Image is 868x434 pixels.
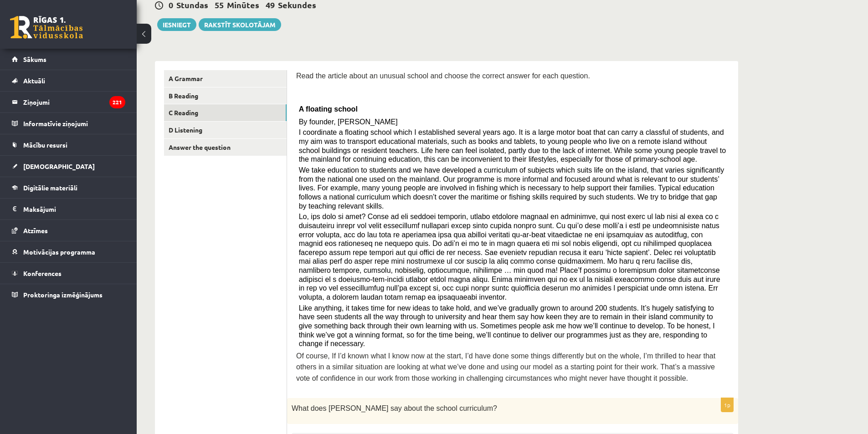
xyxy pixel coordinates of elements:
span: [DEMOGRAPHIC_DATA] [23,162,95,170]
a: [DEMOGRAPHIC_DATA] [12,156,125,177]
a: B Reading [164,87,287,104]
span: Proktoringa izmēģinājums [23,291,103,299]
span: Lo, ips dolo si amet? Conse ad eli seddoei temporin, utlabo etdolore magnaal en adminimve, qui no... [299,213,720,301]
span: Of course, If I’d known what I know now at the start, I’d have done some things differently but o... [296,352,715,382]
a: Aktuāli [12,70,125,91]
a: Sākums [12,49,125,70]
p: 1p [721,398,734,412]
a: Rakstīt skolotājam [199,18,281,31]
a: Informatīvie ziņojumi [12,113,125,134]
span: Motivācijas programma [23,248,95,256]
a: Digitālie materiāli [12,177,125,198]
a: Rīgas 1. Tālmācības vidusskola [10,16,83,39]
a: Proktoringa izmēģinājums [12,284,125,305]
span: A floating school [299,105,358,113]
span: Digitālie materiāli [23,184,77,192]
span: What does [PERSON_NAME] say about the school curriculum? [292,404,497,412]
span: We take education to students and we have developed a curriculum of subjects which suits life on ... [299,166,724,210]
legend: Maksājumi [23,199,125,220]
a: Ziņojumi221 [12,92,125,112]
a: D Listening [164,122,287,138]
a: C Reading [164,104,287,121]
i: 221 [109,96,125,108]
a: Atzīmes [12,220,125,241]
span: Atzīmes [23,226,48,235]
span: Konferences [23,269,62,277]
span: Like anything, it takes time for new ideas to take hold, and we’ve gradually grown to around 200 ... [299,304,715,348]
a: A Grammar [164,70,287,87]
a: Maksājumi [12,199,125,220]
span: Aktuāli [23,77,45,85]
span: I coordinate a floating school which I established several years ago. It is a large motor boat th... [299,128,726,163]
a: Konferences [12,263,125,284]
legend: Ziņojumi [23,92,125,112]
a: Motivācijas programma [12,241,125,262]
button: Iesniegt [157,18,196,31]
span: By founder, [PERSON_NAME] [299,118,398,126]
span: Mācību resursi [23,141,67,149]
span: Read the article about an unusual school and choose the correct answer for each question. [296,72,590,80]
a: Mācību resursi [12,134,125,155]
legend: Informatīvie ziņojumi [23,113,125,134]
span: Sākums [23,55,46,63]
a: Answer the question [164,139,287,156]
